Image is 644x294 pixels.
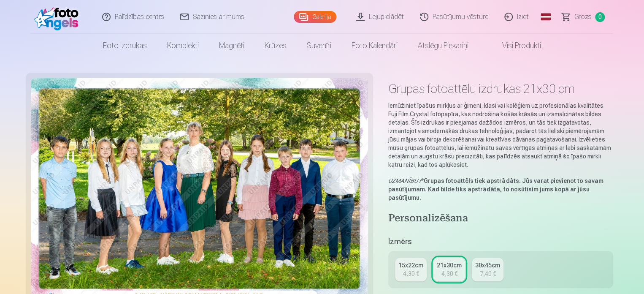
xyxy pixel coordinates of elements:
[93,34,157,57] a: Foto izdrukas
[433,258,465,281] a: 21x30cm4,30 €
[388,177,421,184] em: UZMANĪBU !
[472,258,503,281] a: 30x45cm7,40 €
[209,34,254,57] a: Magnēti
[595,12,605,22] span: 0
[388,101,613,169] p: Iemūžiniet īpašus mirkļus ar ģimeni, klasi vai kolēģiem uz profesionālas kvalitātes Fuji Film Cry...
[395,258,427,281] a: 15x22cm4,30 €
[157,34,209,57] a: Komplekti
[341,34,408,57] a: Foto kalendāri
[388,81,613,96] h1: Grupas fotoattēlu izdrukas 21x30 cm
[388,212,613,226] h4: Personalizēšana
[388,236,613,248] h5: Izmērs
[34,3,83,30] img: /fa1
[254,34,297,57] a: Krūzes
[297,34,341,57] a: Suvenīri
[475,261,500,269] div: 30x45cm
[388,177,603,201] strong: Grupas fotoattēls tiek apstrādāts. Jūs varat pievienot to savam pasūtījumam. Kad bilde tiks apstr...
[403,269,419,278] div: 4,30 €
[574,12,592,22] span: Grozs
[294,11,336,23] a: Galerija
[479,34,551,57] a: Visi produkti
[480,269,496,278] div: 7,40 €
[398,261,423,269] div: 15x22cm
[408,34,479,57] a: Atslēgu piekariņi
[437,261,462,269] div: 21x30cm
[441,269,457,278] div: 4,30 €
